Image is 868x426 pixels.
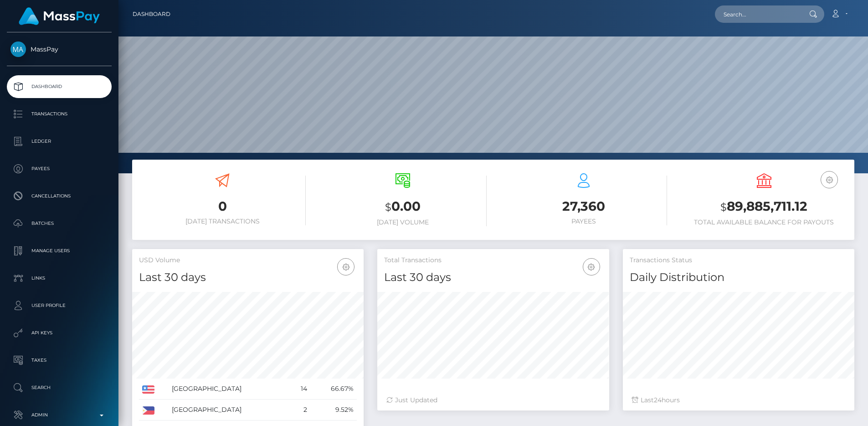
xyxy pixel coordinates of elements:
div: Just Updated [386,395,600,405]
h6: [DATE] Transactions [139,218,306,225]
a: Transactions [7,103,112,125]
a: User Profile [7,294,112,317]
h5: USD Volume [139,256,357,265]
img: MassPay [10,42,26,57]
h4: Last 30 days [384,270,602,286]
p: User Profile [10,299,108,312]
span: MassPay [7,45,112,53]
p: Batches [10,217,108,230]
p: API Keys [10,326,108,340]
img: MassPay Logo [19,7,100,25]
img: PH.png [142,406,154,415]
h3: 89,885,711.12 [681,197,847,216]
h6: Total Available Balance for Payouts [681,218,847,226]
h6: Payees [500,218,667,225]
p: Transactions [10,107,108,121]
h5: Total Transactions [384,256,602,265]
a: Search [7,376,112,399]
a: API Keys [7,322,112,344]
a: Batches [7,212,112,235]
small: $ [720,201,727,213]
img: US.png [142,385,154,394]
span: 24 [654,396,662,404]
p: Admin [10,408,108,422]
p: Cancellations [10,189,108,203]
td: 2 [290,400,311,421]
a: Dashboard [133,5,170,24]
div: Last hours [632,395,845,405]
p: Taxes [10,353,108,367]
input: Search... [715,5,801,23]
td: 9.52% [310,400,357,421]
a: Links [7,267,112,290]
p: Ledger [10,135,108,148]
p: Search [10,381,108,395]
h4: Daily Distribution [630,270,847,286]
h3: 0.00 [319,197,486,216]
td: 66.67% [310,379,357,400]
h3: 27,360 [500,197,667,215]
td: 14 [290,379,311,400]
a: Cancellations [7,185,112,208]
a: Taxes [7,349,112,372]
a: Manage Users [7,239,112,262]
a: Payees [7,157,112,180]
h3: 0 [139,197,306,215]
td: [GEOGRAPHIC_DATA] [169,379,290,400]
h5: Transactions Status [630,256,847,265]
p: Manage Users [10,244,108,258]
p: Payees [10,162,108,176]
small: $ [385,201,391,213]
a: Ledger [7,130,112,153]
td: [GEOGRAPHIC_DATA] [169,400,290,421]
h6: [DATE] Volume [319,218,486,226]
p: Dashboard [10,80,108,94]
a: Dashboard [7,75,112,98]
p: Links [10,271,108,285]
h4: Last 30 days [139,270,357,286]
